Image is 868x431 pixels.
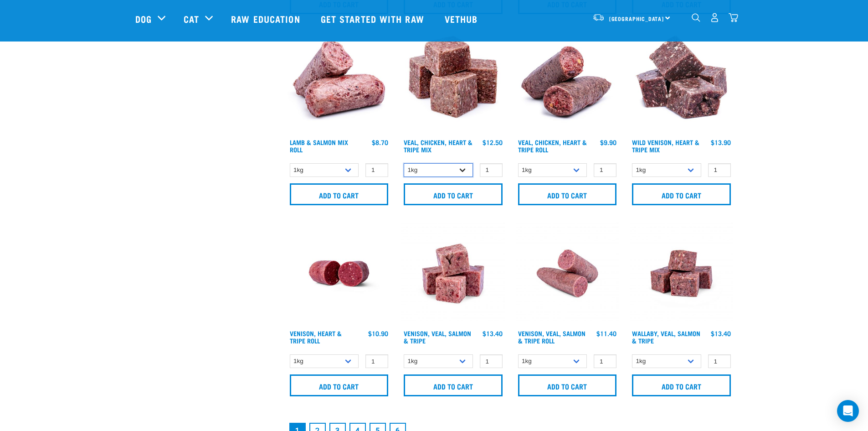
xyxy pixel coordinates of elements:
input: 1 [365,354,388,369]
input: 1 [708,354,731,369]
img: Wallaby Veal Salmon Tripe 1642 [630,222,733,325]
img: van-moving.png [592,13,605,21]
a: Raw Education [222,0,311,37]
div: $9.90 [600,139,616,146]
a: Lamb & Salmon Mix Roll [290,140,348,151]
input: Add to cart [632,374,731,396]
input: 1 [365,163,388,177]
input: Add to cart [518,374,617,396]
div: $10.90 [368,330,388,337]
a: Vethub [436,0,489,37]
img: 1171 Venison Heart Tripe Mix 01 [630,31,733,134]
img: Venison Veal Salmon Tripe 1621 [401,222,505,325]
img: 1261 Lamb Salmon Roll 01 [288,31,391,134]
a: Cat [184,12,199,26]
div: $12.50 [483,139,503,146]
a: Venison, Veal, Salmon & Tripe Roll [518,332,586,342]
a: Venison, Heart & Tripe Roll [290,332,342,342]
div: Open Intercom Messenger [837,400,859,422]
img: Raw Essentials Venison Heart & Tripe Hypoallergenic Raw Pet Food Bulk Roll Unwrapped [288,222,391,325]
input: Add to cart [290,183,389,205]
input: 1 [594,354,616,369]
img: Veal Chicken Heart Tripe Mix 01 [401,31,505,134]
input: Add to cart [404,183,503,205]
div: $11.40 [596,330,616,337]
img: home-icon@2x.png [729,13,738,22]
div: $13.40 [711,330,731,337]
input: Add to cart [290,374,389,396]
input: 1 [594,163,616,177]
div: $8.70 [372,139,388,146]
div: $13.40 [483,330,503,337]
a: Wallaby, Veal, Salmon & Tripe [632,332,700,342]
img: Venison Veal Salmon Tripe 1651 [516,222,619,325]
input: Add to cart [518,183,617,205]
input: 1 [708,163,731,177]
img: 1263 Chicken Organ Roll 02 [516,31,619,134]
a: Venison, Veal, Salmon & Tripe [404,332,471,342]
a: Wild Venison, Heart & Tripe Mix [632,140,699,151]
input: Add to cart [404,374,503,396]
a: Get started with Raw [312,0,436,37]
input: Add to cart [632,183,731,205]
a: Veal, Chicken, Heart & Tripe Roll [518,140,587,151]
img: user.png [710,13,719,22]
a: Veal, Chicken, Heart & Tripe Mix [404,140,473,151]
span: [GEOGRAPHIC_DATA] [609,17,664,20]
input: 1 [480,354,503,369]
img: home-icon-1@2x.png [692,13,700,22]
input: 1 [480,163,503,177]
div: $13.90 [711,139,731,146]
a: Dog [135,12,152,26]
